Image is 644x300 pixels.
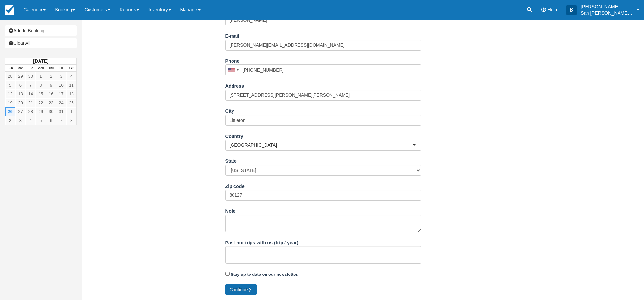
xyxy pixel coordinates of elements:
[66,98,76,107] a: 25
[56,116,66,125] a: 7
[15,107,25,116] a: 27
[66,81,76,90] a: 11
[25,107,36,116] a: 28
[25,72,36,81] a: 30
[226,65,241,75] div: United States: +1
[225,56,240,65] label: Phone
[36,107,46,116] a: 29
[36,65,46,72] th: Wed
[225,30,239,40] label: E-mail
[15,116,25,125] a: 3
[225,206,236,215] label: Note
[56,81,66,90] a: 10
[581,3,633,10] p: [PERSON_NAME]
[231,272,298,277] strong: Stay up to date on our newsletter.
[56,90,66,98] a: 17
[230,142,413,148] span: [GEOGRAPHIC_DATA]
[46,81,56,90] a: 9
[15,81,25,90] a: 6
[66,72,76,81] a: 4
[25,65,36,72] th: Tue
[541,8,546,12] i: Help
[225,140,421,151] button: [GEOGRAPHIC_DATA]
[5,38,77,48] a: Clear All
[225,131,243,140] label: Country
[225,272,230,276] input: Stay up to date on our newsletter.
[225,181,245,190] label: Zip code
[25,81,36,90] a: 7
[56,72,66,81] a: 3
[225,80,244,90] label: Address
[15,72,25,81] a: 29
[46,107,56,116] a: 30
[33,58,48,64] strong: [DATE]
[5,72,15,81] a: 28
[46,98,56,107] a: 23
[46,116,56,125] a: 6
[15,90,25,98] a: 13
[5,25,77,36] a: Add to Booking
[5,98,15,107] a: 19
[225,284,257,295] button: Continue
[66,107,76,116] a: 1
[66,65,76,72] th: Sat
[15,65,25,72] th: Mon
[46,90,56,98] a: 16
[5,116,15,125] a: 2
[5,65,15,72] th: Sun
[5,81,15,90] a: 5
[25,90,36,98] a: 14
[56,65,66,72] th: Fri
[225,237,298,246] label: Past hut trips with us (trip / year)
[36,81,46,90] a: 8
[46,72,56,81] a: 2
[25,116,36,125] a: 4
[5,5,14,15] img: checkfront-main-nav-mini-logo.png
[66,116,76,125] a: 8
[36,90,46,98] a: 15
[5,90,15,98] a: 12
[36,72,46,81] a: 1
[56,98,66,107] a: 24
[15,98,25,107] a: 20
[25,98,36,107] a: 21
[225,156,237,165] label: State
[225,106,234,115] label: City
[56,107,66,116] a: 31
[66,90,76,98] a: 18
[547,7,557,12] span: Help
[36,116,46,125] a: 5
[36,98,46,107] a: 22
[581,10,633,16] p: San [PERSON_NAME] Hut Systems
[46,65,56,72] th: Thu
[566,5,577,15] div: B
[5,107,15,116] a: 26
